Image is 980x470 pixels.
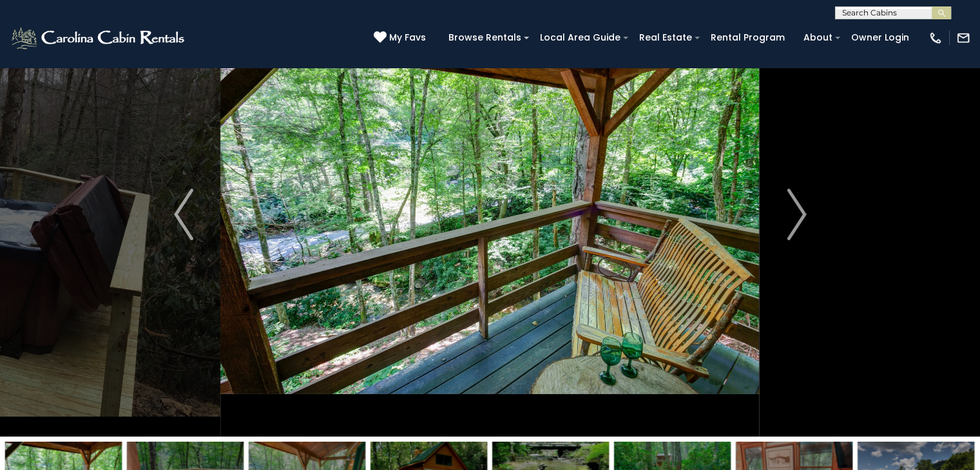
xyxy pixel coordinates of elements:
[442,28,528,48] a: Browse Rentals
[845,28,916,48] a: Owner Login
[374,31,429,45] a: My Favs
[533,28,627,48] a: Local Area Guide
[797,28,839,48] a: About
[956,31,970,45] img: mail-regular-white.png
[787,189,806,240] img: arrow
[389,31,426,44] span: My Favs
[174,189,193,240] img: arrow
[10,25,188,51] img: White-1-2.png
[928,31,943,45] img: phone-regular-white.png
[704,28,791,48] a: Rental Program
[633,28,698,48] a: Real Estate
